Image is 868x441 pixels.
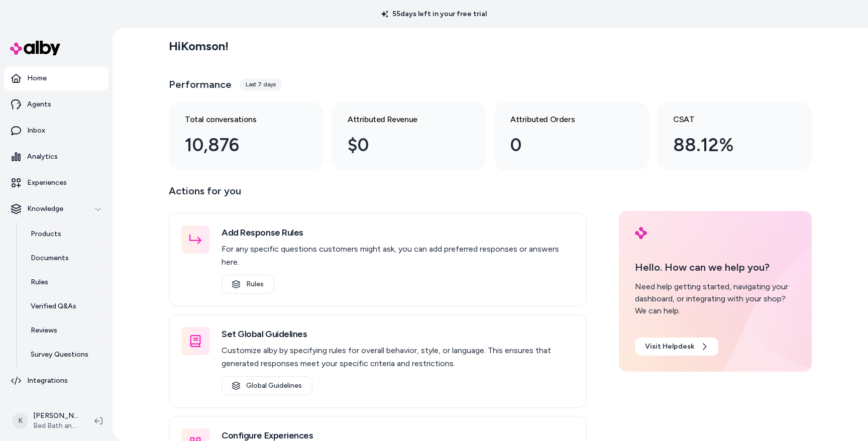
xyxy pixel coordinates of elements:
[4,369,108,393] a: Integrations
[31,325,57,336] p: Reviews
[27,204,63,214] p: Knowledge
[494,101,649,171] a: Attributed Orders 0
[33,411,78,421] p: [PERSON_NAME]
[27,152,58,162] p: Analytics
[21,222,108,246] a: Products
[31,277,48,287] p: Rules
[4,197,108,221] button: Knowledge
[12,413,28,429] span: K
[27,376,68,386] p: Integrations
[169,183,587,207] p: Actions for you
[222,243,574,269] p: For any specific questions customers might ask, you can add preferred responses or answers here.
[33,421,78,431] span: Bed Bath and Beyond
[169,101,323,171] a: Total conversations 10,876
[27,178,67,188] p: Experiences
[222,275,274,294] a: Rules
[185,132,291,159] div: 10,876
[31,301,76,311] p: Verified Q&As
[4,92,108,117] a: Agents
[240,78,282,90] div: Last 7 days
[222,226,574,240] h3: Add Response Rules
[4,119,108,143] a: Inbox
[222,376,312,395] a: Global Guidelines
[635,260,796,275] p: Hello. How can we help you?
[657,101,812,171] a: CSAT 88.12%
[21,294,108,318] a: Verified Q&As
[4,66,108,90] a: Home
[31,229,61,239] p: Products
[21,343,108,367] a: Survey Questions
[673,132,780,159] div: 88.12%
[4,145,108,169] a: Analytics
[635,227,647,239] img: alby Logo
[375,9,493,19] p: 55 days left in your free trial
[31,253,69,263] p: Documents
[27,126,45,136] p: Inbox
[21,318,108,343] a: Reviews
[510,114,617,126] h3: Attributed Orders
[169,77,232,91] h3: Performance
[27,73,47,83] p: Home
[185,114,291,126] h3: Total conversations
[222,344,574,370] p: Customize alby by specifying rules for overall behavior, style, or language. This ensures that ge...
[6,405,86,437] button: K[PERSON_NAME]Bed Bath and Beyond
[31,350,88,360] p: Survey Questions
[510,132,617,159] div: 0
[635,281,796,317] div: Need help getting started, navigating your dashboard, or integrating with your shop? We can help.
[27,99,51,109] p: Agents
[673,114,780,126] h3: CSAT
[4,171,108,195] a: Experiences
[10,41,60,55] img: alby Logo
[21,246,108,270] a: Documents
[348,114,454,126] h3: Attributed Revenue
[169,39,229,54] h2: Hi Komson !
[635,338,718,356] a: Visit Helpdesk
[21,270,108,294] a: Rules
[222,327,574,341] h3: Set Global Guidelines
[348,132,454,159] div: $0
[332,101,486,171] a: Attributed Revenue $0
